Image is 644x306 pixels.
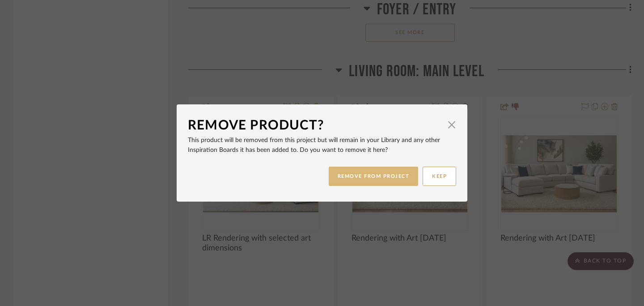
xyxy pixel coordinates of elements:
[423,167,456,186] button: KEEP
[443,116,461,134] button: Close
[188,135,456,155] p: This product will be removed from this project but will remain in your Library and any other Insp...
[188,116,456,135] dialog-header: Remove Product?
[188,116,443,135] div: Remove Product?
[329,167,419,186] button: REMOVE FROM PROJECT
